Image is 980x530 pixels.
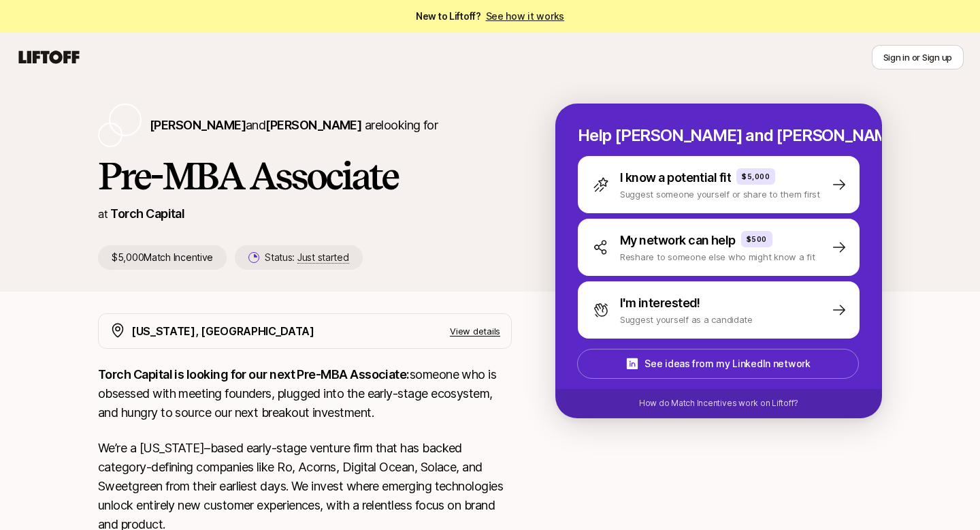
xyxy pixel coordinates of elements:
[644,356,810,372] p: See ideas from my LinkedIn network
[872,45,964,69] button: Sign in or Sign up
[620,168,731,187] p: I know a potential fit
[620,250,815,264] p: Reshare to someone else who might know a fit
[98,367,410,381] strong: Torch Capital is looking for our next Pre-MBA Associate:
[620,313,753,326] p: Suggest yourself as a candidate
[297,251,349,264] span: Just started
[639,397,798,409] p: How do Match Incentives work on Liftoff?
[246,118,361,132] span: and
[265,118,361,132] span: [PERSON_NAME]
[98,155,512,196] h1: Pre-MBA Associate
[620,294,700,313] p: I'm interested!
[150,118,246,132] span: [PERSON_NAME]
[131,322,314,340] p: [US_STATE], [GEOGRAPHIC_DATA]
[110,206,184,221] a: Torch Capital
[450,324,500,338] p: View details
[620,187,820,201] p: Suggest someone yourself or share to them first
[98,205,108,223] p: at
[150,116,438,135] p: are looking for
[577,349,859,379] button: See ideas from my LinkedIn network
[747,234,767,245] p: $500
[742,171,770,182] p: $5,000
[98,365,512,422] p: someone who is obsessed with meeting founders, plugged into the early-stage ecosystem, and hungry...
[620,231,736,250] p: My network can help
[416,8,564,25] span: New to Liftoff?
[98,245,227,270] p: $5,000 Match Incentive
[265,249,348,266] p: Status:
[486,10,565,22] a: See how it works
[578,126,860,145] p: Help [PERSON_NAME] and [PERSON_NAME] hire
